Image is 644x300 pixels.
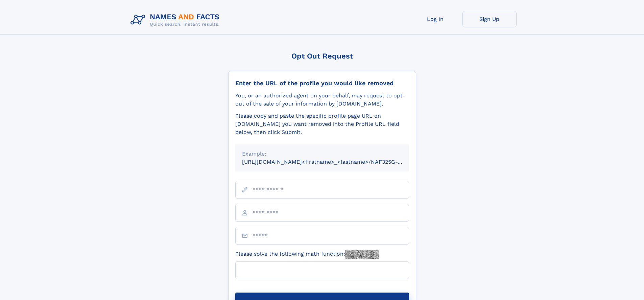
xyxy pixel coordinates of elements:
[228,52,416,60] div: Opt Out Request
[408,11,462,27] a: Log In
[128,11,225,29] img: Logo Names and Facts
[242,159,422,165] small: [URL][DOMAIN_NAME]<firstname>_<lastname>/NAF325G-xxxxxxxx
[235,79,409,87] div: Enter the URL of the profile you would like removed
[242,150,402,158] div: Example:
[235,112,409,136] div: Please copy and paste the specific profile page URL on [DOMAIN_NAME] you want removed into the Pr...
[235,92,409,108] div: You, or an authorized agent on your behalf, may request to opt-out of the sale of your informatio...
[235,250,379,259] label: Please solve the following math function:
[462,11,517,27] a: Sign Up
